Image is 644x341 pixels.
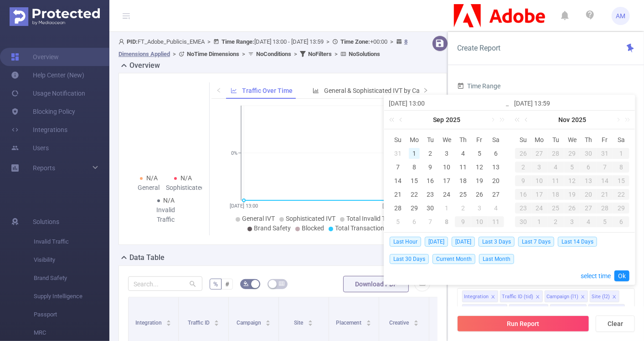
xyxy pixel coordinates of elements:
[515,136,531,144] span: Su
[531,216,548,227] div: 1
[441,216,452,227] div: 8
[613,136,629,144] span: Sa
[397,111,406,129] a: Previous month (PageUp)
[471,147,488,160] td: September 5, 2025
[500,290,543,302] li: Traffic ID (tid)
[291,51,300,57] span: >
[597,201,613,215] td: November 28, 2025
[425,237,448,247] span: [DATE]
[474,162,485,173] div: 12
[597,215,613,229] td: December 5, 2025
[471,160,488,174] td: September 12, 2025
[455,216,471,227] div: 9
[441,148,452,159] div: 3
[531,147,548,160] td: October 27, 2025
[422,201,439,215] td: September 30, 2025
[613,174,629,188] td: November 15, 2025
[458,203,469,214] div: 2
[597,189,613,200] div: 21
[580,215,597,229] td: December 4, 2025
[34,251,109,269] span: Visibility
[455,201,471,215] td: October 2, 2025
[11,84,85,102] a: Usage Notification
[170,51,179,57] span: >
[488,133,504,147] th: Sat
[127,38,138,45] b: PID:
[592,291,610,303] div: Site (l2)
[515,174,531,188] td: November 9, 2025
[580,162,597,173] div: 6
[11,139,49,157] a: Users
[471,201,488,215] td: October 3, 2025
[425,216,436,227] div: 7
[166,183,200,193] div: Sophisticated
[34,305,109,324] span: Passport
[239,51,248,57] span: >
[590,290,619,302] li: Site (l2)
[564,215,581,229] td: December 3, 2025
[479,237,515,247] span: Last 3 Days
[490,162,501,173] div: 13
[515,133,531,147] th: Sun
[502,291,533,303] div: Traffic ID (tid)
[548,174,564,188] td: November 11, 2025
[441,189,452,200] div: 24
[531,201,548,215] td: November 24, 2025
[433,111,445,129] a: Sep
[488,215,504,229] td: October 11, 2025
[564,148,581,159] div: 29
[613,111,622,129] a: Next month (PageDown)
[243,281,249,286] i: icon: bg-colors
[613,162,629,173] div: 8
[550,304,587,316] li: Level 5 (l5)
[425,148,436,159] div: 2
[515,203,531,214] div: 23
[409,203,420,214] div: 29
[580,160,597,174] td: November 6, 2025
[164,197,175,204] span: N/A
[332,51,340,57] span: >
[564,133,581,147] th: Wed
[387,38,396,45] span: >
[406,201,422,215] td: September 29, 2025
[613,203,629,214] div: 29
[548,162,564,173] div: 4
[548,147,564,160] td: October 28, 2025
[474,189,485,200] div: 26
[387,111,399,129] a: Last year (Control + left)
[471,136,488,144] span: Fr
[597,188,613,201] td: November 21, 2025
[531,148,548,159] div: 27
[422,133,439,147] th: Tue
[564,201,581,215] td: November 26, 2025
[390,237,421,247] span: Last Hour
[392,189,403,200] div: 21
[548,133,564,147] th: Tue
[613,188,629,201] td: November 22, 2025
[10,7,100,26] img: Protected Media
[33,213,59,231] span: Solutions
[445,111,462,129] a: 2025
[425,189,436,200] div: 23
[531,189,548,200] div: 17
[564,147,581,160] td: October 29, 2025
[441,175,452,186] div: 17
[34,287,109,305] span: Supply Intelligence
[392,175,403,186] div: 14
[518,237,554,247] span: Last 7 Days
[491,295,495,300] i: icon: close
[406,133,422,147] th: Mon
[597,160,613,174] td: November 7, 2025
[488,201,504,215] td: October 4, 2025
[146,174,158,182] span: N/A
[613,189,629,200] div: 22
[458,148,469,159] div: 4
[597,203,613,214] div: 28
[242,215,275,222] span: General IVT
[613,160,629,174] td: November 8, 2025
[597,136,613,144] span: Fr
[390,160,406,174] td: September 7, 2025
[490,175,501,186] div: 20
[613,147,629,160] td: November 1, 2025
[390,147,406,160] td: August 31, 2025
